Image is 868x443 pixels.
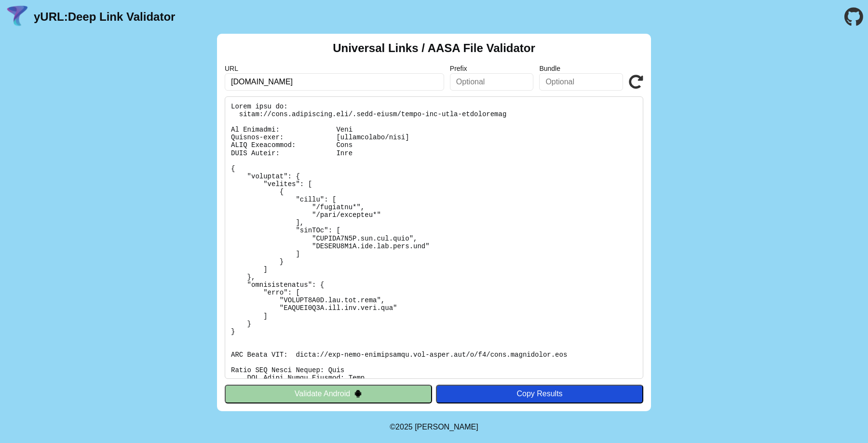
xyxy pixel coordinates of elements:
[415,423,478,431] a: Michael Ibragimchayev's Personal Site
[450,65,534,72] label: Prefix
[441,389,638,398] div: Copy Results
[34,10,175,24] a: yURL:Deep Link Validator
[390,411,478,443] footer: ©
[436,385,643,403] button: Copy Results
[539,65,623,72] label: Bundle
[450,73,534,91] input: Optional
[539,73,623,91] input: Optional
[5,4,30,29] img: yURL Logo
[225,73,444,91] input: Required
[225,65,444,72] label: URL
[333,41,535,55] h2: Universal Links / AASA File Validator
[225,96,643,379] pre: Lorem ipsu do: sitam://cons.adipiscing.eli/.sedd-eiusm/tempo-inc-utla-etdoloremag Al Enimadmi: Ve...
[395,423,413,431] span: 2025
[225,385,432,403] button: Validate Android
[354,389,362,398] img: droidIcon.svg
